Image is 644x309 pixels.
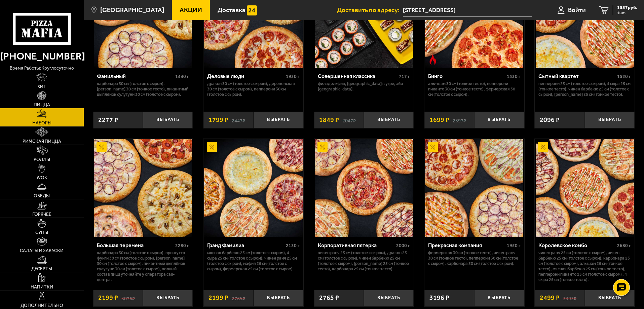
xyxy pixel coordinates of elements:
span: Комендантский проспект, 71 [403,4,532,16]
span: Акции [180,7,202,13]
div: Совершенная классика [318,73,397,79]
span: 2000 г [396,243,410,248]
div: Большая перемена [97,242,174,248]
img: Акционный [428,142,438,152]
div: Деловые люди [207,73,284,79]
span: Доставка [218,7,245,13]
span: 1530 г [507,74,521,79]
div: Корпоративная пятерка [318,242,395,248]
s: 2397 ₽ [453,117,466,123]
a: АкционныйБольшая перемена [93,139,193,237]
p: Карбонара 30 см (толстое с сыром), Прошутто Фунги 30 см (толстое с сыром), [PERSON_NAME] 30 см (т... [97,250,189,282]
span: WOK [37,176,47,180]
img: Акционный [207,142,217,152]
button: Выбрать [585,112,635,128]
p: Аль-Шам 30 см (тонкое тесто), Пепперони Пиканто 30 см (тонкое тесто), Фермерская 30 см (толстое с... [428,81,521,97]
span: 2680 г [617,243,631,248]
span: 2199 ₽ [209,295,228,301]
img: Гранд Фамилиа [204,139,302,237]
span: Супы [35,230,48,235]
span: 1 шт. [617,11,637,15]
a: АкционныйКоролевское комбо [535,139,635,237]
div: Фамильный [97,73,174,79]
span: 717 г [399,74,410,79]
button: Выбрать [474,290,524,306]
a: АкционныйКорпоративная пятерка [314,139,414,237]
button: Выбрать [364,112,414,128]
span: 1950 г [507,243,521,248]
span: Дополнительно [21,303,63,308]
span: 1930 г [286,74,300,79]
p: Дракон 30 см (толстое с сыром), Деревенская 30 см (толстое с сыром), Пепперони 30 см (толстое с с... [207,81,300,97]
span: 1537 руб. [617,5,637,10]
span: 1520 г [617,74,631,79]
a: АкционныйГранд Фамилиа [203,139,303,237]
p: Чикен Ранч 25 см (толстое с сыром), Чикен Барбекю 25 см (толстое с сыром), Карбонара 25 см (толст... [538,250,631,282]
span: 1699 ₽ [429,117,449,123]
s: 2447 ₽ [232,117,245,123]
div: Прекрасная компания [428,242,505,248]
p: Фермерская 30 см (тонкое тесто), Чикен Ранч 30 см (тонкое тесто), Пепперони 30 см (толстое с сыро... [428,250,521,266]
span: Доставить по адресу: [337,7,403,13]
button: Выбрать [254,112,303,128]
span: Напитки [31,285,53,289]
span: 2199 ₽ [98,295,118,301]
span: 2280 г [175,243,189,248]
span: 3196 ₽ [429,295,449,301]
span: 1799 ₽ [209,117,228,123]
span: Войти [568,7,586,13]
span: 2499 ₽ [540,295,560,301]
button: Выбрать [143,290,193,306]
p: Мясная Барбекю 25 см (толстое с сыром), 4 сыра 25 см (толстое с сыром), Чикен Ранч 25 см (толстое... [207,250,300,272]
s: 2765 ₽ [232,295,245,301]
button: Выбрать [474,112,524,128]
span: Горячее [32,212,51,217]
img: Большая перемена [94,139,192,237]
span: Хит [37,84,46,89]
img: 15daf4d41897b9f0e9f617042186c801.svg [247,5,257,15]
span: Наборы [32,121,51,125]
span: Пицца [34,103,50,107]
s: 3076 ₽ [121,295,135,301]
span: Римская пицца [23,139,61,144]
img: Прекрасная компания [425,139,523,237]
span: Десерты [31,267,52,271]
s: 3393 ₽ [563,295,576,301]
a: АкционныйПрекрасная компания [424,139,524,237]
button: Выбрать [364,290,414,306]
p: Филадельфия, [GEOGRAPHIC_DATA] в угре, Эби [GEOGRAPHIC_DATA]. [318,81,410,92]
div: Бинго [428,73,505,79]
input: Ваш адрес доставки [403,4,532,16]
span: Салаты и закуски [20,248,64,253]
img: Корпоративная пятерка [315,139,413,237]
span: 2096 ₽ [540,117,560,123]
button: Выбрать [254,290,303,306]
span: 1440 г [175,74,189,79]
span: 1849 ₽ [319,117,339,123]
button: Выбрать [143,112,193,128]
div: Гранд Фамилиа [207,242,284,248]
img: Королевское комбо [536,139,634,237]
img: Акционный [97,142,107,152]
img: Акционный [317,142,328,152]
div: Сытный квартет [538,73,615,79]
p: Карбонара 30 см (толстое с сыром), [PERSON_NAME] 30 см (тонкое тесто), Пикантный цыплёнок сулугун... [97,81,189,97]
span: Обеды [34,194,50,198]
p: Пепперони 25 см (толстое с сыром), 4 сыра 25 см (тонкое тесто), Чикен Барбекю 25 см (толстое с сы... [538,81,631,97]
span: 2130 г [286,243,300,248]
img: Акционный [538,142,548,152]
div: Королевское комбо [538,242,615,248]
span: 2765 ₽ [319,295,339,301]
img: Острое блюдо [428,54,438,65]
s: 2047 ₽ [342,117,356,123]
span: [GEOGRAPHIC_DATA] [100,7,164,13]
p: Чикен Ранч 25 см (толстое с сыром), Дракон 25 см (толстое с сыром), Чикен Барбекю 25 см (толстое ... [318,250,410,272]
span: 2277 ₽ [98,117,118,123]
button: Выбрать [585,290,635,306]
span: Роллы [34,157,50,162]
